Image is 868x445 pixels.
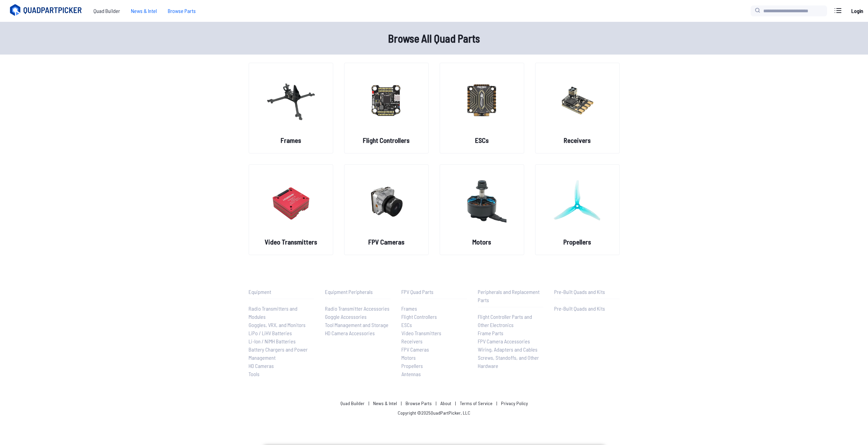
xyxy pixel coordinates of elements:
[362,70,411,130] img: image of category
[478,354,539,369] span: Screws, Standoffs, and Other Hardware
[563,237,591,247] h2: Propellers
[325,329,391,337] a: HD Camera Accessories
[340,400,365,406] a: Quad Builder
[401,338,423,344] span: Receivers
[249,164,333,255] a: image of categoryVideo Transmitters
[401,329,467,337] a: Video Transmitters
[249,370,314,378] a: Tools
[363,135,410,145] h2: Flight Controllers
[325,305,391,313] a: Radio Transmitter Accessories
[398,410,470,416] p: Copyright © 2025 QuadPartPicker, LLC
[325,313,367,320] span: Goggle Accessories
[266,172,315,232] img: image of category
[457,172,506,232] img: image of category
[325,321,391,329] a: Tool Management and Storage
[478,354,543,370] a: Screws, Standoffs, and Other Hardware
[553,172,602,232] img: image of category
[373,400,397,406] a: News & Intel
[401,305,467,313] a: Frames
[325,313,391,321] a: Goggle Accessories
[401,305,417,312] span: Frames
[478,313,532,328] span: Flight Controller Parts and Other Electronics
[344,164,429,255] a: image of categoryFPV Cameras
[475,135,489,145] h2: ESCs
[849,4,865,18] a: Login
[126,4,162,18] a: News & Intel
[440,164,524,255] a: image of categoryMotors
[401,322,412,328] span: ESCs
[401,321,467,329] a: ESCs
[406,400,432,406] a: Browse Parts
[401,354,467,362] a: Motors
[249,305,297,320] span: Radio Transmitters and Modules
[325,288,391,296] p: Equipment Peripherals
[88,4,126,18] a: Quad Builder
[535,164,620,255] a: image of categoryPropellers
[325,330,375,336] span: HD Camera Accessories
[401,345,467,354] a: FPV Cameras
[478,346,538,353] span: Wiring, Adapters and Cables
[344,63,429,153] a: image of categoryFlight Controllers
[281,135,301,145] h2: Frames
[325,305,389,312] span: Radio Transmitter Accessories
[338,400,531,407] p: | | | | |
[478,313,543,329] a: Flight Controller Parts and Other Electronics
[249,322,306,328] span: Goggles, VRX, and Monitors
[401,330,441,336] span: Video Transmitters
[478,288,543,304] p: Peripherals and Replacement Parts
[249,346,308,361] span: Battery Chargers and Power Management
[554,288,620,296] p: Pre-Built Quads and Kits
[249,371,260,377] span: Tools
[249,63,333,153] a: image of categoryFrames
[554,305,620,313] a: Pre-Built Quads and Kits
[325,322,388,328] span: Tool Management and Storage
[249,329,314,337] a: LiPo / LiHV Batteries
[162,4,201,18] a: Browse Parts
[472,237,491,247] h2: Motors
[478,330,503,336] span: Frame Parts
[401,313,437,320] span: Flight Controllers
[535,63,620,153] a: image of categoryReceivers
[362,172,411,232] img: image of category
[564,135,591,145] h2: Receivers
[249,288,314,296] p: Equipment
[216,30,652,46] h1: Browse All Quad Parts
[401,313,467,321] a: Flight Controllers
[553,70,602,130] img: image of category
[457,70,506,130] img: image of category
[401,354,416,361] span: Motors
[478,345,543,354] a: Wiring, Adapters and Cables
[249,330,292,336] span: LiPo / LiHV Batteries
[401,362,467,370] a: Propellers
[249,362,314,370] a: HD Cameras
[478,337,543,345] a: FPV Camera Accessories
[401,371,421,377] span: Antennas
[401,337,467,345] a: Receivers
[368,237,404,247] h2: FPV Cameras
[401,346,429,353] span: FPV Cameras
[478,329,543,337] a: Frame Parts
[249,337,314,345] a: Li-Ion / NiMH Batteries
[401,288,467,296] p: FPV Quad Parts
[478,338,530,344] span: FPV Camera Accessories
[249,345,314,362] a: Battery Chargers and Power Management
[265,237,317,247] h2: Video Transmitters
[249,362,274,369] span: HD Cameras
[249,305,314,321] a: Radio Transmitters and Modules
[401,370,467,378] a: Antennas
[266,70,315,130] img: image of category
[401,362,423,369] span: Propellers
[440,63,524,153] a: image of categoryESCs
[249,321,314,329] a: Goggles, VRX, and Monitors
[249,338,296,344] span: Li-Ion / NiMH Batteries
[440,400,451,406] a: About
[460,400,492,406] a: Terms of Service
[554,305,605,312] span: Pre-Built Quads and Kits
[501,400,528,406] a: Privacy Policy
